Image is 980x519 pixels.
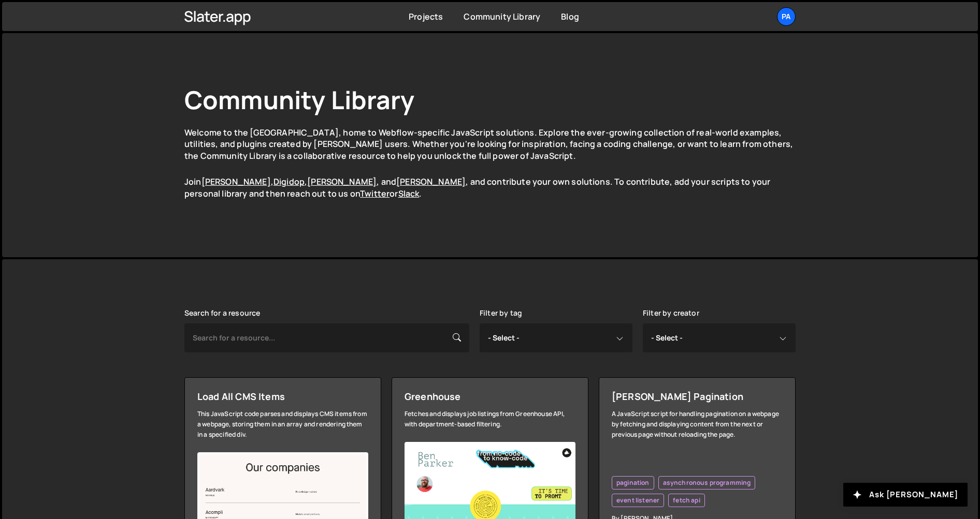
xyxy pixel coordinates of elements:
[612,409,783,440] div: A JavaScript script for handling pagination on a webpage by fetching and displaying content from ...
[396,176,466,187] a: [PERSON_NAME]
[480,309,522,317] label: Filter by tag
[184,83,796,116] h1: Community Library
[843,483,968,507] button: Ask [PERSON_NAME]
[273,176,305,187] a: Digidop
[184,127,796,161] p: Welcome to the [GEOGRAPHIC_DATA], home to Webflow-specific JavaScript solutions. Explore the ever...
[464,11,540,22] a: Community Library
[616,496,659,505] span: event listener
[643,309,699,317] label: Filter by creator
[673,496,700,505] span: fetch api
[409,11,443,22] a: Projects
[197,390,368,403] div: Load All CMS Items
[405,409,575,429] div: Fetches and displays job listings from Greenhouse API, with department-based filtering.
[184,323,469,352] input: Search for a resource...
[616,479,650,487] span: pagination
[777,7,796,26] a: Pa
[561,11,579,22] a: Blog
[307,176,377,187] a: [PERSON_NAME]
[398,188,420,199] a: Slack
[201,176,271,187] a: [PERSON_NAME]
[405,390,575,403] div: Greenhouse
[612,390,783,403] div: [PERSON_NAME] Pagination
[184,176,796,199] p: Join , , , and , and contribute your own solutions. To contribute, add your scripts to your perso...
[360,188,390,199] a: Twitter
[663,479,751,487] span: asynchronous programming
[197,409,368,440] div: This JavaScript code parses and displays CMS items from a webpage, storing them in an array and r...
[184,309,260,317] label: Search for a resource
